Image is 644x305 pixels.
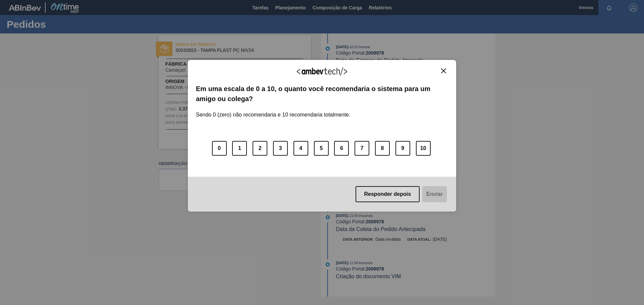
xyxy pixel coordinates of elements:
button: Responder depois [356,186,420,202]
button: 7 [355,141,369,156]
label: Em uma escala de 0 a 10, o quanto você recomendaria o sistema para um amigo ou colega? [196,84,448,104]
button: 10 [416,141,431,156]
button: Close [439,68,448,74]
button: 2 [253,141,267,156]
img: Logo Ambevtech [297,67,347,76]
img: Close [441,68,446,73]
button: 9 [395,141,410,156]
button: 4 [293,141,308,156]
button: 1 [232,141,247,156]
button: 5 [314,141,329,156]
button: 8 [375,141,390,156]
button: 6 [334,141,349,156]
button: 0 [212,141,227,156]
button: 3 [273,141,288,156]
label: Sendo 0 (zero) não recomendaria e 10 recomendaria totalmente. [196,104,351,118]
